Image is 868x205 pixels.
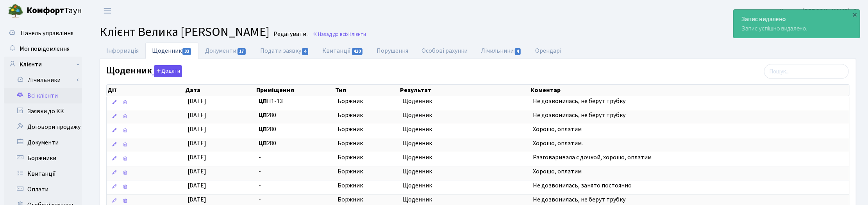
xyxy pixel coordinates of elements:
[184,85,255,96] th: Дата
[188,125,206,134] span: [DATE]
[8,3,23,19] img: logo.png
[259,97,331,106] span: П1-13
[533,125,582,134] span: Хорошо, оплатим
[734,10,860,38] div: Запис успішно видалено.
[530,85,849,96] th: Коментар
[415,43,475,59] a: Особові рахунки
[533,195,626,204] span: Не дозвонилась, не берут трубку
[100,23,270,41] span: Клієнт Велика [PERSON_NAME]
[402,153,527,162] span: Щоденник
[533,139,583,148] span: Хорошо, оплатим.
[4,88,82,103] a: Всі клієнти
[259,111,267,119] b: ЦП
[259,125,331,134] span: 280
[259,125,267,134] b: ЦП
[259,167,331,176] span: -
[259,181,331,190] span: -
[533,153,652,162] span: Разговаривала с дочкой, хорошо, оплатим
[198,43,253,59] a: Документи
[154,65,182,77] button: Щоденник
[255,85,334,96] th: Приміщення
[402,97,527,106] span: Щоденник
[9,72,82,88] a: Лічильники
[259,153,331,162] span: -
[402,139,527,148] span: Щоденник
[188,111,206,119] span: [DATE]
[334,85,399,96] th: Тип
[259,139,331,148] span: 280
[182,48,191,55] span: 33
[27,4,82,18] span: Таун
[338,153,396,162] span: Боржник
[764,64,849,79] input: Пошук...
[529,43,568,59] a: Орендарі
[338,97,396,106] span: Боржник
[402,167,527,176] span: Щоденник
[338,125,396,134] span: Боржник
[313,30,366,38] a: Назад до всіхКлієнти
[188,181,206,190] span: [DATE]
[21,29,73,37] span: Панель управління
[370,43,415,59] a: Порушення
[533,111,626,119] span: Не дозвонилась, не берут трубку
[259,139,267,148] b: ЦП
[533,167,582,176] span: Хорошо, оплатим
[4,166,82,182] a: Квитанції
[402,125,527,134] span: Щоденник
[399,85,530,96] th: Результат
[402,195,527,204] span: Щоденник
[107,85,184,96] th: Дії
[402,181,527,190] span: Щоденник
[779,6,859,16] a: Корчун [PERSON_NAME]. С.
[188,139,206,148] span: [DATE]
[741,15,786,23] strong: Запис видалено
[145,43,198,59] a: Щоденник
[316,43,370,59] a: Квитанції
[238,48,246,55] span: 17
[188,167,206,176] span: [DATE]
[272,30,309,38] small: Редагувати .
[338,181,396,190] span: Боржник
[188,97,206,105] span: [DATE]
[338,195,396,204] span: Боржник
[851,11,859,18] div: ×
[259,195,331,204] span: -
[4,103,82,119] a: Заявки до КК
[4,150,82,166] a: Боржники
[152,64,182,78] a: Додати
[98,4,117,17] button: Переключити навігацію
[533,97,626,105] span: Не дозвонилась, не берут трубку
[188,153,206,162] span: [DATE]
[302,48,308,55] span: 4
[533,181,632,190] span: Не дозвонилась, занято постоянно
[338,139,396,148] span: Боржник
[779,7,859,15] b: Корчун [PERSON_NAME]. С.
[254,43,316,59] a: Подати заявку
[352,48,363,55] span: 420
[20,45,70,53] span: Мої повідомлення
[259,97,267,105] b: ЦП
[338,111,396,120] span: Боржник
[100,43,145,59] a: Інформація
[106,65,182,77] label: Щоденник
[259,111,331,120] span: 280
[27,4,64,17] b: Комфорт
[4,119,82,135] a: Договори продажу
[402,111,527,120] span: Щоденник
[4,182,82,197] a: Оплати
[4,25,82,41] a: Панель управління
[4,41,82,57] a: Мої повідомлення
[4,57,82,72] a: Клієнти
[188,195,206,204] span: [DATE]
[4,135,82,150] a: Документи
[348,30,366,38] span: Клієнти
[515,48,521,55] span: 4
[475,43,529,59] a: Лічильники
[338,167,396,176] span: Боржник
